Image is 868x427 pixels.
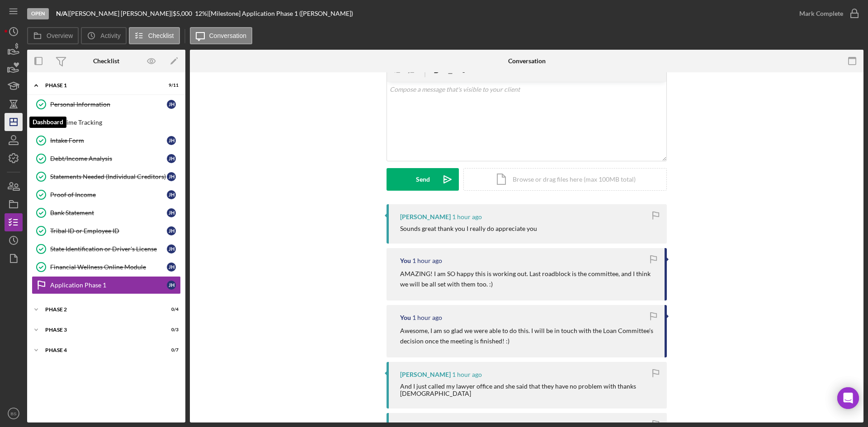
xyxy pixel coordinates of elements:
div: Phase 1 [45,83,156,88]
div: Checklist [93,57,119,65]
p: Awesome, I am so glad we were able to do this. I will be in touch with the Loan Committee's decis... [400,326,656,346]
div: J H [167,208,176,217]
div: | [56,10,69,17]
div: Mark Complete [799,5,843,23]
div: Intake Form [50,137,167,144]
div: 0 / 4 [162,307,179,312]
div: Debt/Income Analysis [50,155,167,162]
div: J H [167,172,176,181]
div: Phase 4 [45,347,156,353]
div: Bank Statement [50,209,167,216]
label: Checklist [148,32,174,39]
time: 2025-09-12 16:09 [452,371,482,378]
div: You [400,314,411,321]
div: Sounds great thank you I really do appreciate you [400,225,537,232]
div: 12 % [195,10,207,17]
a: State Identification or Driver's LicenseJH [32,240,181,258]
a: Tribal ID or Employee IDJH [32,222,181,240]
a: Bank StatementJH [32,204,181,222]
a: Statements Needed (Individual Creditors)JH [32,168,181,186]
div: Statements Needed (Individual Creditors) [50,173,167,180]
time: 2025-09-12 16:30 [452,213,482,221]
a: TA / Time Tracking [32,113,181,131]
label: Activity [100,32,120,39]
div: Application Phase 1 [50,282,167,289]
button: Conversation [190,27,253,44]
time: 2025-09-12 16:10 [412,314,442,321]
div: J H [167,136,176,145]
div: | [Milestone] Application Phase 1 ([PERSON_NAME]) [207,10,353,17]
div: Send [416,168,430,191]
p: AMAZING! I am SO happy this is working out. Last roadblock is the committee, and I think we will ... [400,269,656,289]
div: 0 / 7 [162,347,179,353]
b: N/A [56,9,67,17]
div: 9 / 11 [162,83,179,88]
div: [PERSON_NAME] [PERSON_NAME] | [69,10,173,17]
label: Conversation [209,32,247,39]
div: J H [167,100,176,109]
div: [PERSON_NAME] [400,371,451,378]
div: Open Intercom Messenger [837,387,859,409]
label: Overview [47,32,73,39]
div: J H [167,263,176,272]
button: Mark Complete [790,5,863,23]
div: Proof of Income [50,191,167,198]
button: Send [387,168,459,191]
span: $5,000 [173,9,192,17]
div: Phase 3 [45,327,156,333]
a: Financial Wellness Online ModuleJH [32,258,181,276]
a: Debt/Income AnalysisJH [32,150,181,168]
time: 2025-09-12 16:11 [412,257,442,264]
div: [PERSON_NAME] [400,213,451,221]
div: TA / Time Tracking [50,119,180,126]
div: J H [167,281,176,290]
div: J H [167,190,176,199]
div: State Identification or Driver's License [50,245,167,253]
div: Open [27,8,49,19]
a: Proof of IncomeJH [32,186,181,204]
a: Application Phase 1JH [32,276,181,294]
div: Conversation [508,57,546,65]
div: J H [167,154,176,163]
div: And I just called my lawyer office and she said that they have no problem with thanks [DEMOGRAPHI... [400,383,658,397]
button: Checklist [129,27,180,44]
div: J H [167,226,176,235]
a: Personal InformationJH [32,95,181,113]
a: Intake FormJH [32,131,181,150]
div: Tribal ID or Employee ID [50,227,167,235]
button: BS [5,404,23,422]
div: 0 / 3 [162,327,179,333]
div: J H [167,244,176,253]
div: Phase 2 [45,307,156,312]
div: You [400,257,411,264]
text: BS [11,411,17,416]
div: Financial Wellness Online Module [50,263,167,271]
button: Activity [81,27,126,44]
button: Overview [27,27,79,44]
div: Personal Information [50,101,167,108]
